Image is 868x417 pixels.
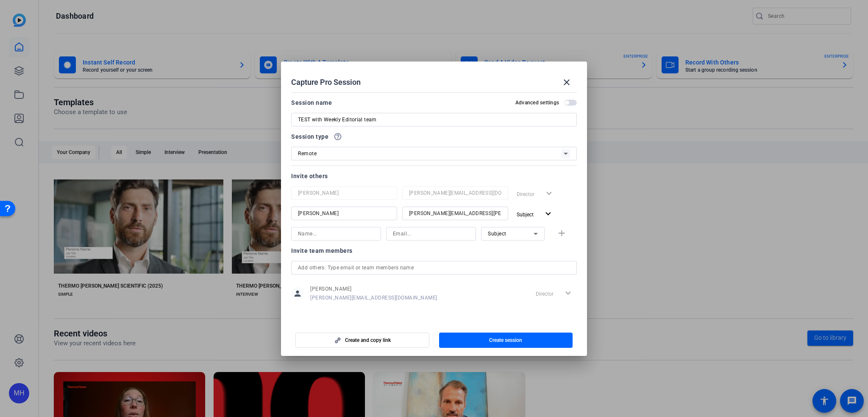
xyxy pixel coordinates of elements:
[513,207,557,222] button: Subject
[515,99,559,106] h2: Advanced settings
[291,246,577,256] div: Invite team members
[295,333,429,348] button: Create and copy link
[291,98,332,108] div: Session name
[298,151,317,157] span: Remote
[291,132,328,142] span: Session type
[291,287,304,300] mat-icon: person
[489,337,522,344] span: Create session
[345,337,391,344] span: Create and copy link
[298,263,570,273] input: Add others: Type email or team members name
[409,188,501,198] input: Email...
[310,294,437,301] span: [PERSON_NAME][EMAIL_ADDRESS][DOMAIN_NAME]
[298,188,390,198] input: Name...
[334,132,342,141] mat-icon: help_outline
[543,209,554,219] mat-icon: expand_more
[409,208,501,218] input: Email...
[393,229,469,239] input: Email...
[298,229,374,239] input: Name...
[298,208,390,218] input: Name...
[488,231,506,237] span: Subject
[291,72,577,92] div: Capture Pro Session
[517,212,534,218] span: Subject
[291,171,577,181] div: Invite others
[310,285,437,292] span: [PERSON_NAME]
[439,333,573,348] button: Create session
[298,115,570,125] input: Enter Session Name
[562,77,572,87] mat-icon: close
